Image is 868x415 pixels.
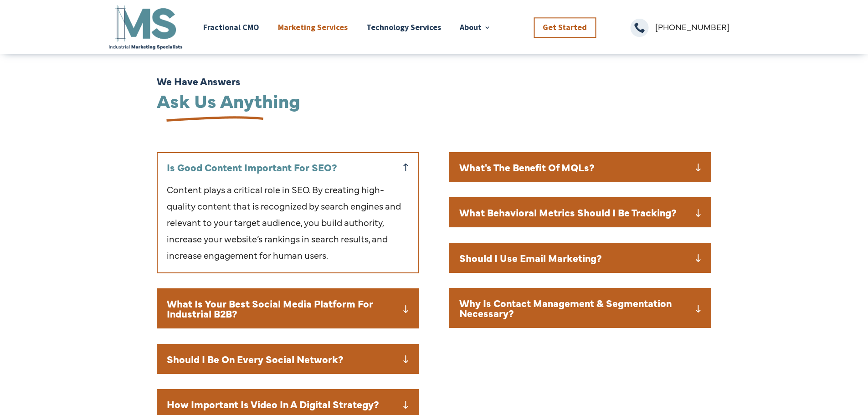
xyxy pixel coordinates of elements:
h6: We Have Answers [157,76,711,91]
h5: Why Is Contact Management & Segmentation Necessary? [459,298,701,318]
a: Get Started [534,17,596,38]
span:  [630,19,648,37]
h5: How Important Is Video In A Digital Strategy? [167,399,409,409]
p: Content plays a critical role in SEO. By creating high-quality content that is recognized by sear... [167,181,409,263]
h5: Should I Be On Every Social Network? [167,354,409,364]
h5: What Behavioral Metrics Should I Be Tracking? [459,207,701,217]
h2: Ask Us Anything [157,91,711,114]
h5: Is Good Content Important For SEO? [167,162,409,172]
p: [PHONE_NUMBER] [655,19,761,35]
a: Technology Services [366,3,441,51]
a: Fractional CMO [203,3,259,51]
a: Marketing Services [278,3,348,51]
h5: What's The Benefit Of MQLs? [459,162,701,172]
h5: What Is Your Best Social Media Platform For Industrial B2B? [167,298,409,318]
img: underline [157,108,267,131]
h5: Should I Use Email Marketing? [459,253,701,263]
a: About [460,3,491,51]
